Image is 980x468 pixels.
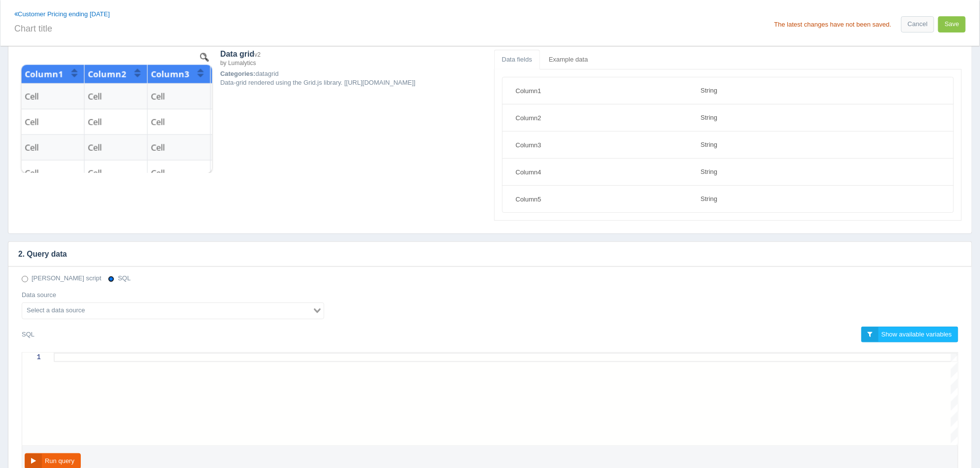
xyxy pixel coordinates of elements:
label: Data source [22,291,56,300]
input: Search for option [23,305,311,317]
input: Field name [510,82,687,99]
label: SQL [108,274,131,283]
label: SQL [22,327,34,342]
input: Field name [510,136,687,153]
label: [PERSON_NAME] script [22,274,101,283]
button: Save [938,16,966,33]
input: Field name [510,191,687,207]
div: Search for option [22,302,324,319]
input: SQL [108,276,114,282]
input: Chart title [14,19,486,36]
div: 1 [22,353,41,362]
a: Cancel [901,16,934,33]
div: The latest changes have not been saved. [774,21,891,28]
input: Field name [510,164,687,180]
input: [PERSON_NAME] script [22,276,28,282]
div: datagrid [220,50,486,173]
a: Show available variables [861,327,958,343]
strong: Categories: [220,70,256,77]
a: Example data [541,50,596,70]
span: Show available variables [881,331,952,338]
h4: Data grid [220,50,486,67]
a: Customer Pricing ending [DATE] [14,10,110,18]
a: Data fields [494,50,540,70]
p: Data-grid rendered using the Grid.js library. [[URL][DOMAIN_NAME]] [220,78,486,88]
small: by Lumalytics [220,60,256,67]
textarea: Editor content;Press Alt+F1 for Accessibility Options. [54,353,54,353]
h4: 2. Query data [8,242,957,267]
input: Field name [510,109,687,126]
small: v2 [254,51,261,58]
